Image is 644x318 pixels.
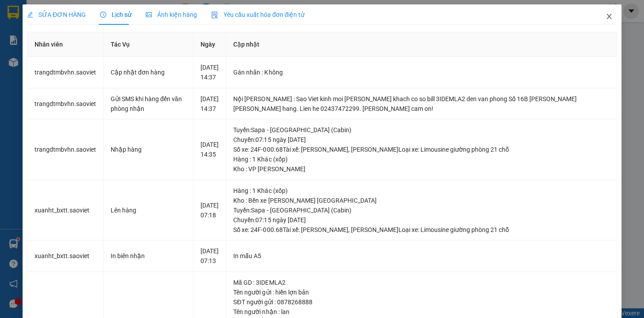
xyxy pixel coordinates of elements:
[27,240,104,272] td: xuanht_bxtt.saoviet
[211,12,218,19] img: icon
[111,251,186,261] div: In biên nhận
[27,11,86,18] span: SỬA ĐƠN HÀNG
[27,57,104,88] td: trangdtmbvhn.saoviet
[233,278,609,287] div: Mã GD : 3IDEMLA2
[146,12,152,18] span: picture
[100,12,106,18] span: clock-circle
[233,125,609,154] div: Tuyến : Sapa - [GEOGRAPHIC_DATA] (Cabin) Chuyến: 07:15 ngày [DATE] Số xe: 24F-000.68 Tài xế: [PER...
[111,205,186,215] div: Lên hàng
[201,63,219,82] div: [DATE] 14:37
[104,32,193,57] th: Tác Vụ
[111,67,186,77] div: Cập nhật đơn hàng
[233,196,609,205] div: Kho : Bến xe [PERSON_NAME] [GEOGRAPHIC_DATA]
[27,88,104,120] td: trangdtmbvhn.saoviet
[146,11,197,18] span: Ảnh kiện hàng
[118,7,214,22] b: [DOMAIN_NAME]
[201,94,219,114] div: [DATE] 14:37
[100,11,131,18] span: Lịch sử
[233,164,609,174] div: Kho : VP [PERSON_NAME]
[201,200,219,220] div: [DATE] 07:18
[233,287,609,297] div: Tên người gửi : hiền lợn bản
[5,7,49,51] img: logo.jpg
[201,140,219,159] div: [DATE] 14:35
[233,94,609,114] div: Nội [PERSON_NAME] : Sao Viet kinh moi [PERSON_NAME] khach co so bill 3IDEMLA2 den van phong Số 16...
[27,119,104,180] td: trangdtmbvhn.saoviet
[233,297,609,307] div: SĐT người gửi : 0878268888
[54,21,108,35] b: Sao Việt
[111,94,186,114] div: Gửi SMS khi hàng đến văn phòng nhận
[46,51,214,107] h2: VP Nhận: VP Km98
[27,32,104,57] th: Nhân viên
[597,4,621,29] button: Close
[233,205,609,235] div: Tuyến : Sapa - [GEOGRAPHIC_DATA] (Cabin) Chuyến: 07:15 ngày [DATE] Số xe: 24F-000.68 Tài xế: [PER...
[193,32,226,57] th: Ngày
[233,307,609,317] div: Tên người nhận : lan
[233,186,609,196] div: Hàng : 1 Khác (xốp)
[226,32,617,57] th: Cập nhật
[111,145,186,154] div: Nhập hàng
[5,51,71,66] h2: Z8UUWFIA
[233,251,609,261] div: In mẫu A5
[233,67,609,77] div: Gán nhãn : Không
[27,12,33,18] span: edit
[211,11,305,18] span: Yêu cầu xuất hóa đơn điện tử
[233,154,609,164] div: Hàng : 1 Khác (xốp)
[201,246,219,266] div: [DATE] 07:13
[27,180,104,241] td: xuanht_bxtt.saoviet
[605,13,613,20] span: close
